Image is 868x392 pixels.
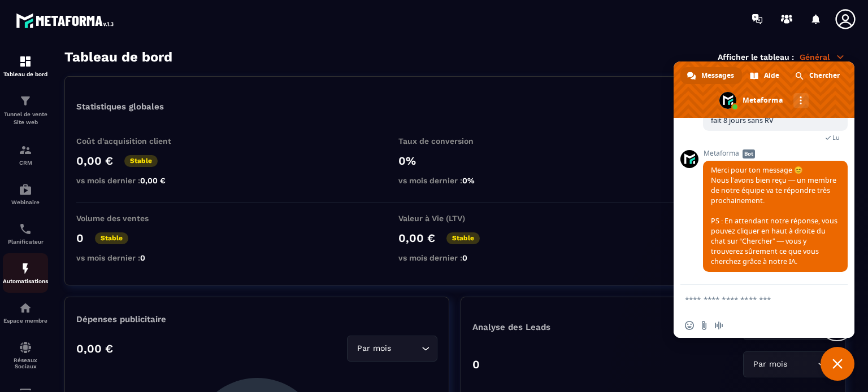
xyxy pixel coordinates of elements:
[398,136,511,146] p: Taux de conversion
[3,160,48,166] p: CRM
[788,67,848,84] div: Chercher
[76,102,164,112] p: Statistiques globales
[347,336,437,362] div: Search for option
[19,55,32,68] img: formation
[3,71,48,77] p: Tableau de bord
[3,214,48,253] a: schedulerschedulerPlanificateur
[789,358,815,371] input: Search for option
[3,278,48,284] p: Automatisations
[76,253,189,262] p: vs mois dernier :
[19,222,32,236] img: scheduler
[462,253,467,262] span: 0
[19,183,32,196] img: automations
[76,314,437,324] p: Dépenses publicitaire
[3,174,48,214] a: automationsautomationsWebinaire
[718,52,794,61] p: Afficher le tableau :
[398,231,435,245] p: 0,00 €
[680,67,742,84] div: Messages
[3,111,48,126] p: Tunnel de vente Site web
[743,67,787,84] div: Aide
[685,321,694,330] span: Insérer un emoji
[76,154,113,168] p: 0,00 €
[703,149,848,157] span: Metaforma
[3,86,48,135] a: formationformationTunnel de vente Site web
[3,199,48,205] p: Webinaire
[462,176,475,185] span: 0%
[750,358,789,371] span: Par mois
[446,232,480,244] p: Stable
[76,176,189,185] p: vs mois dernier :
[714,321,723,330] span: Message audio
[821,347,854,381] div: Fermer le chat
[19,341,32,354] img: social-network
[809,67,840,84] span: Chercher
[3,46,48,86] a: formationformationTableau de bord
[124,155,158,167] p: Stable
[832,134,840,142] span: Lu
[800,52,845,62] p: Général
[95,232,128,244] p: Stable
[3,332,48,378] a: social-networksocial-networkRéseaux Sociaux
[19,94,32,108] img: formation
[398,214,511,223] p: Valeur à Vie (LTV)
[711,165,837,266] span: Merci pour ton message 😊 Nous l’avons bien reçu — un membre de notre équipe va te répondre très p...
[398,176,511,185] p: vs mois dernier :
[398,253,511,262] p: vs mois dernier :
[764,67,779,84] span: Aide
[393,342,419,355] input: Search for option
[64,49,172,65] h3: Tableau de bord
[16,10,118,31] img: logo
[472,358,480,371] p: 0
[3,253,48,293] a: automationsautomationsAutomatisations
[700,321,709,330] span: Envoyer un fichier
[140,176,166,185] span: 0,00 €
[3,357,48,369] p: Réseaux Sociaux
[472,322,653,332] p: Analyse des Leads
[19,143,32,157] img: formation
[76,231,84,245] p: 0
[3,318,48,324] p: Espace membre
[743,351,834,377] div: Search for option
[19,301,32,315] img: automations
[19,262,32,275] img: automations
[76,136,189,146] p: Coût d'acquisition client
[685,294,818,305] textarea: Entrez votre message...
[354,342,393,355] span: Par mois
[701,67,734,84] span: Messages
[793,93,809,108] div: Autres canaux
[140,253,145,262] span: 0
[3,293,48,332] a: automationsautomationsEspace membre
[76,214,189,223] p: Volume des ventes
[76,342,113,355] p: 0,00 €
[743,149,755,158] span: Bot
[3,239,48,245] p: Planificateur
[398,154,511,168] p: 0%
[3,135,48,174] a: formationformationCRM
